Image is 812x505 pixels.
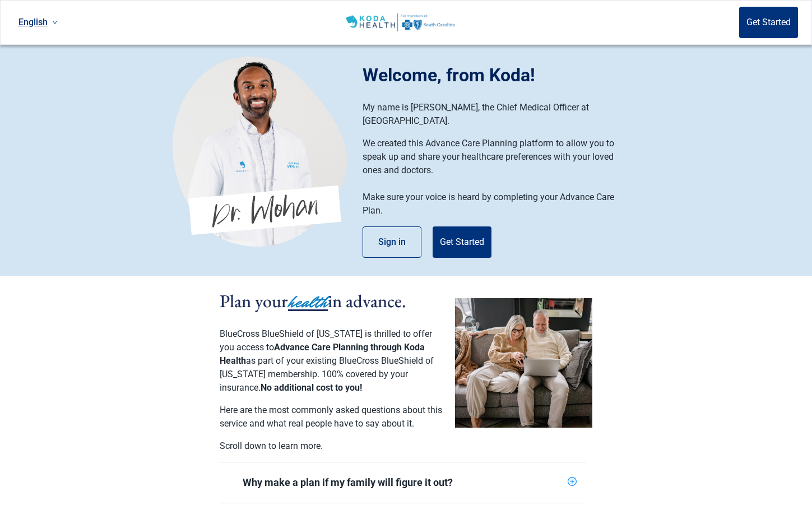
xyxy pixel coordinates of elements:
span: down [52,20,58,25]
p: Make sure your voice is heard by completing your Advance Care Plan. [363,191,629,217]
span: health [288,290,328,314]
img: planSectionCouple-CV0a0q8G.png [455,298,592,428]
img: Koda Health [346,13,454,31]
img: Koda Health [173,56,347,247]
p: Scroll down to learn more. [220,439,444,453]
p: Here are the most commonly asked questions about this service and what real people have to say ab... [220,404,444,430]
button: Sign in [363,226,421,258]
span: Advance Care Planning through Koda Health [220,342,425,366]
span: in advance. [328,289,406,313]
div: Welcome, from Koda! [363,62,640,89]
span: No additional cost to you! [261,382,362,393]
span: plus-circle [568,477,577,486]
div: Why make a plan if my family will figure it out? [220,462,586,503]
p: My name is [PERSON_NAME], the Chief Medical Officer at [GEOGRAPHIC_DATA]. [363,101,629,128]
a: Current language: English [14,13,62,31]
button: Get Started [739,7,798,38]
span: Plan your [220,289,288,313]
span: as part of your existing BlueCross BlueShield of [US_STATE] membership. 100% covered by your insu... [220,355,434,393]
div: Why make a plan if my family will figure it out? [243,476,563,489]
p: We created this Advance Care Planning platform to allow you to speak up and share your healthcare... [363,137,629,177]
span: BlueCross BlueShield of [US_STATE] is thrilled to offer you access to [220,328,432,353]
button: Get Started [433,226,491,258]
